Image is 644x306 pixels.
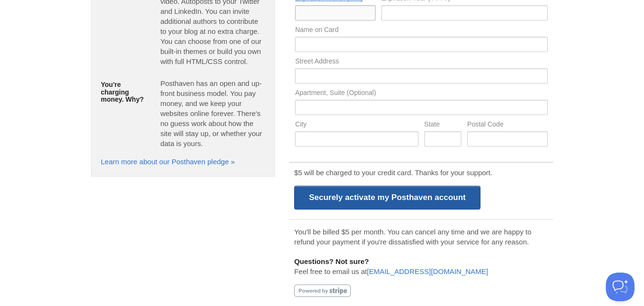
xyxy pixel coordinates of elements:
label: Postal Code [467,121,547,130]
iframe: Help Scout Beacon - Open [606,273,634,301]
label: Street Address [295,58,547,67]
label: City [295,121,419,130]
b: Questions? Not sure? [294,257,369,265]
h5: You're charging money. Why? [101,81,146,103]
label: State [424,121,461,130]
p: $5 will be charged to your credit card. Thanks for your support. [294,168,548,178]
label: Apartment, Suite (Optional) [295,89,547,98]
p: You'll be billed $5 per month. You can cancel any time and we are happy to refund your payment if... [294,227,548,247]
label: Name on Card [295,26,547,35]
p: Feel free to email us at [294,256,548,276]
a: [EMAIL_ADDRESS][DOMAIN_NAME] [367,267,488,275]
p: Posthaven has an open and up-front business model. You pay money, and we keep your websites onlin... [160,78,265,148]
a: Learn more about our Posthaven pledge » [101,158,235,166]
input: Securely activate my Posthaven account [294,186,480,210]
